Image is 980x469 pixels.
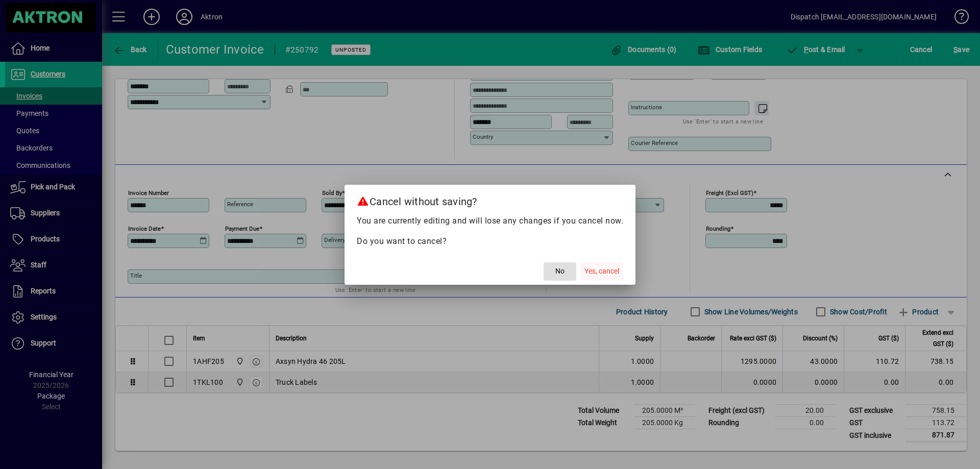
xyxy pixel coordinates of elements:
button: No [544,262,576,281]
span: Yes, cancel [584,266,619,277]
h2: Cancel without saving? [345,185,635,214]
button: Yes, cancel [580,262,623,281]
p: You are currently editing and will lose any changes if you cancel now. [357,215,623,227]
p: Do you want to cancel? [357,235,623,248]
span: No [555,266,565,277]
